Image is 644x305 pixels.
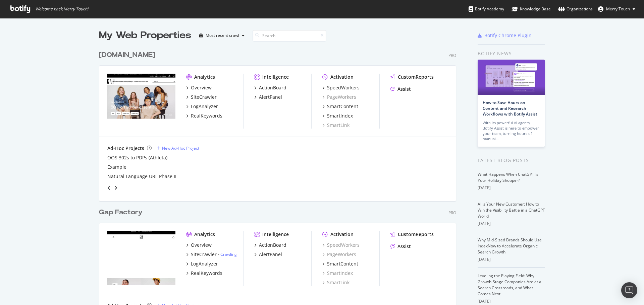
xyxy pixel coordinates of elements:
[322,84,360,91] a: SpeedWorkers
[397,243,411,250] div: Assist
[194,231,215,238] div: Analytics
[512,6,551,12] div: Knowledge Base
[186,103,218,110] a: LogAnalyzer
[99,29,191,42] div: My Web Properties
[478,273,541,297] a: Leveling the Playing Field: Why Growth-Stage Companies Are at a Search Crossroads, and What Comes...
[157,145,199,151] a: New Ad-Hoc Project
[330,74,354,80] div: Activation
[478,298,545,304] div: [DATE]
[107,154,167,161] a: OOS 302s to PDPs (Athleta)
[478,50,545,57] div: Botify news
[478,60,545,95] img: How to Save Hours on Content and Research Workflows with Botify Assist
[191,94,217,100] div: SiteCrawler
[390,86,411,92] a: Assist
[254,251,282,258] a: AlertPanel
[113,184,118,191] div: angle-right
[558,6,593,12] div: Organizations
[478,256,545,262] div: [DATE]
[259,94,282,100] div: AlertPanel
[390,74,434,80] a: CustomReports
[218,251,237,257] div: -
[35,6,88,12] span: Welcome back, Merry Touch !
[186,270,222,277] a: RealKeywords
[593,4,641,14] button: Merry Touch
[483,120,540,142] div: With its powerful AI agents, Botify Assist is here to empower your team, turning hours of manual…
[259,84,286,91] div: ActionBoard
[186,260,218,267] a: LogAnalyzer
[220,251,237,257] a: Crawling
[254,94,282,100] a: AlertPanel
[322,112,353,119] a: SmartIndex
[107,145,144,152] div: Ad-Hoc Projects
[478,221,545,227] div: [DATE]
[186,112,222,119] a: RealKeywords
[483,100,537,117] a: How to Save Hours on Content and Research Workflows with Botify Assist
[327,112,353,119] div: SmartIndex
[448,53,456,58] div: Pro
[322,122,350,129] a: SmartLink
[191,112,222,119] div: RealKeywords
[397,86,411,92] div: Assist
[191,242,212,248] div: Overview
[262,74,289,80] div: Intelligence
[186,84,212,91] a: Overview
[107,74,175,128] img: Gap.com
[448,210,456,216] div: Pro
[327,103,358,110] div: SmartContent
[259,251,282,258] div: AlertPanel
[322,103,358,110] a: SmartContent
[327,84,360,91] div: SpeedWorkers
[322,260,358,267] a: SmartContent
[322,242,360,248] a: SpeedWorkers
[254,84,286,91] a: ActionBoard
[390,231,434,238] a: CustomReports
[191,103,218,110] div: LogAnalyzer
[186,242,212,248] a: Overview
[197,30,247,41] button: Most recent crawl
[162,145,199,151] div: New Ad-Hoc Project
[107,164,126,170] a: Example
[259,242,286,248] div: ActionBoard
[186,94,217,100] a: SiteCrawler
[191,251,217,258] div: SiteCrawler
[478,201,545,219] a: AI Is Your New Customer: How to Win the Visibility Battle in a ChatGPT World
[478,171,538,183] a: What Happens When ChatGPT Is Your Holiday Shopper?
[99,50,155,60] div: [DOMAIN_NAME]
[398,74,434,80] div: CustomReports
[469,6,504,12] div: Botify Academy
[327,260,358,267] div: SmartContent
[478,157,545,164] div: Latest Blog Posts
[206,33,239,37] div: Most recent crawl
[478,185,545,191] div: [DATE]
[99,208,143,217] div: Gap Factory
[191,84,212,91] div: Overview
[99,50,158,60] a: [DOMAIN_NAME]
[191,270,222,277] div: RealKeywords
[322,94,356,100] a: PageWorkers
[105,182,113,193] div: angle-left
[194,74,215,80] div: Analytics
[322,270,353,277] a: SmartIndex
[253,30,326,42] input: Search
[330,231,354,238] div: Activation
[322,279,350,286] a: SmartLink
[107,173,176,180] a: Natural Language URL Phase II
[606,6,630,12] span: Merry Touch
[254,242,286,248] a: ActionBoard
[99,208,145,217] a: Gap Factory
[621,282,637,298] div: Open Intercom Messenger
[322,251,356,258] a: PageWorkers
[191,260,218,267] div: LogAnalyzer
[478,32,532,39] a: Botify Chrome Plugin
[478,237,542,255] a: Why Mid-Sized Brands Should Use IndexNow to Accelerate Organic Search Growth
[398,231,434,238] div: CustomReports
